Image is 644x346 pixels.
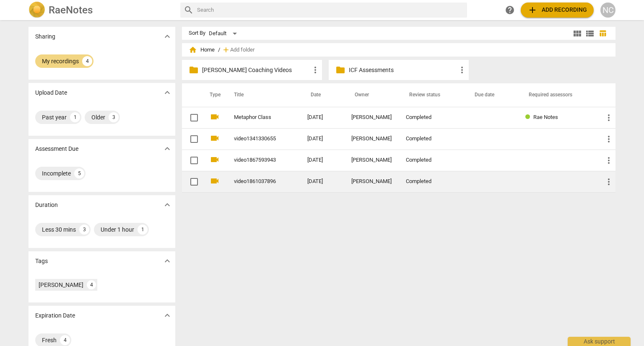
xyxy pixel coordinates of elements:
[210,133,220,143] span: videocam
[525,114,533,120] span: Review status: completed
[91,113,105,121] div: Older
[35,145,78,153] p: Assessment Due
[29,2,45,18] img: Logo
[109,112,119,122] div: 3
[161,255,174,267] button: Show more
[604,113,614,123] span: more_vert
[87,280,96,289] div: 4
[74,168,84,178] div: 5
[35,32,55,41] p: Sharing
[521,3,594,18] button: Upload
[203,83,224,107] th: Type
[519,83,597,107] th: Required assessors
[301,171,345,192] td: [DATE]
[584,27,596,40] button: List view
[210,155,220,165] span: videocam
[209,27,240,40] div: Default
[162,310,172,320] span: expand_more
[345,83,399,107] th: Owner
[234,178,277,185] a: video1861037896
[29,2,174,18] a: LogoRaeNotes
[42,336,57,344] div: Fresh
[572,28,582,39] span: view_module
[533,114,558,120] span: Rae Notes
[161,199,174,211] button: Show more
[79,225,89,235] div: 3
[197,3,464,17] input: Search
[189,46,197,54] span: home
[161,30,174,43] button: Show more
[599,29,607,37] span: table_chart
[399,83,465,107] th: Review status
[42,169,71,178] div: Incomplete
[301,83,345,107] th: Date
[351,136,392,142] div: [PERSON_NAME]
[70,112,80,122] div: 1
[604,155,614,165] span: more_vert
[301,128,345,150] td: [DATE]
[457,65,467,75] span: more_vert
[596,27,609,40] button: Table view
[230,47,254,53] span: Add folder
[224,83,301,107] th: Title
[351,114,392,121] div: [PERSON_NAME]
[568,337,631,346] div: Ask support
[184,5,194,15] span: search
[218,47,220,53] span: /
[35,88,67,97] p: Upload Date
[161,142,174,155] button: Show more
[527,5,538,15] span: add
[585,28,595,39] span: view_list
[162,88,172,98] span: expand_more
[189,30,205,36] div: Sort By
[42,113,67,121] div: Past year
[101,225,134,234] div: Under 1 hour
[406,157,458,163] div: Completed
[349,66,457,75] p: ICF Assessments
[406,114,458,121] div: Completed
[301,150,345,171] td: [DATE]
[234,114,277,121] a: Metaphor Class
[162,144,172,154] span: expand_more
[234,136,277,142] a: video1341330655
[351,178,392,185] div: [PERSON_NAME]
[35,257,48,266] p: Tags
[161,309,174,322] button: Show more
[162,256,172,266] span: expand_more
[60,335,70,345] div: 4
[162,200,172,210] span: expand_more
[189,65,199,75] span: folder
[42,225,76,234] div: Less 30 mins
[310,65,320,75] span: more_vert
[42,57,79,65] div: My recordings
[234,157,277,163] a: video1867593943
[210,176,220,186] span: videocam
[39,281,83,289] div: [PERSON_NAME]
[202,66,310,75] p: Cole's Coaching Videos
[49,4,93,16] h2: RaeNotes
[35,311,75,320] p: Expiration Date
[604,177,614,187] span: more_vert
[161,86,174,99] button: Show more
[406,178,458,185] div: Completed
[189,46,215,54] span: Home
[406,136,458,142] div: Completed
[222,46,230,54] span: add
[210,112,220,122] span: videocam
[301,107,345,128] td: [DATE]
[351,157,392,163] div: [PERSON_NAME]
[600,3,615,18] button: NC
[335,65,345,75] span: folder
[35,201,58,209] p: Duration
[604,134,614,144] span: more_vert
[527,5,587,15] span: Add recording
[505,5,515,15] span: help
[465,83,519,107] th: Due date
[502,3,517,18] a: Help
[138,225,148,235] div: 1
[571,27,584,40] button: Tile view
[82,56,92,66] div: 4
[162,31,172,41] span: expand_more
